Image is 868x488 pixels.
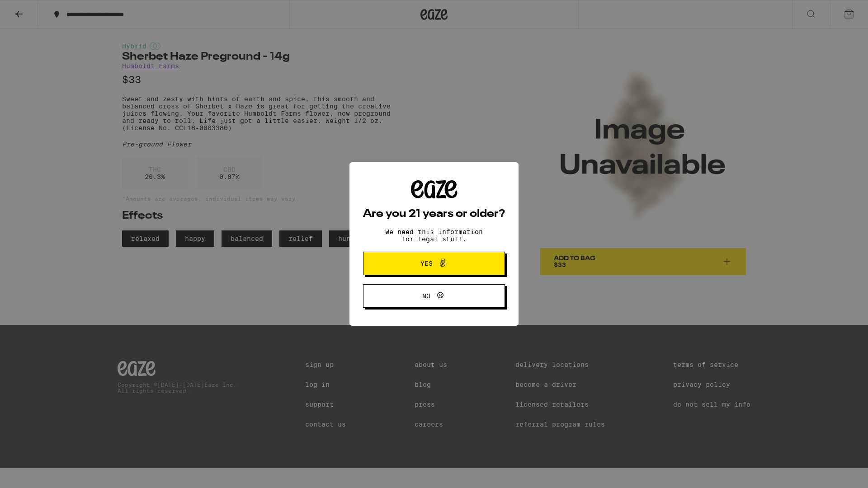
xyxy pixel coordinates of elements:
span: No [422,293,430,299]
h2: Are you 21 years or older? [363,209,505,220]
button: No [363,284,505,308]
span: Yes [420,260,433,267]
p: We need this information for legal stuff. [377,228,491,243]
button: Yes [363,252,505,275]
